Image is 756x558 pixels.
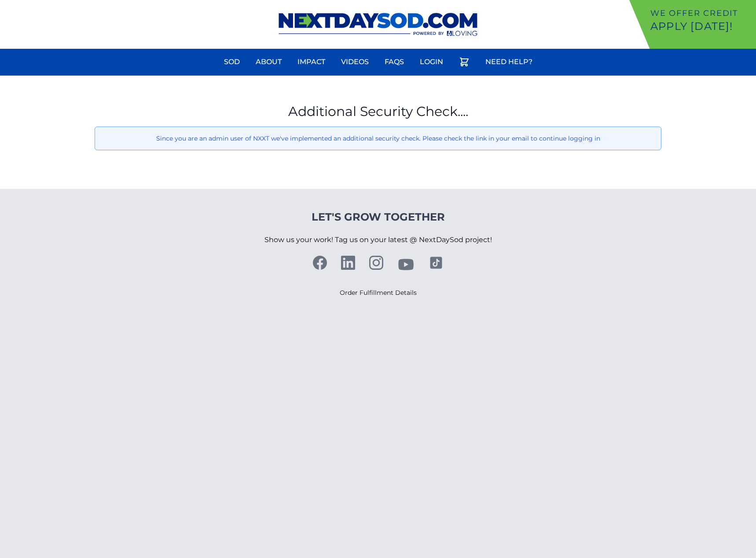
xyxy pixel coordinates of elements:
a: Order Fulfillment Details [340,289,417,297]
p: Apply [DATE]! [650,19,752,33]
p: We offer Credit [650,7,752,19]
p: Show us your work! Tag us on your latest @ NextDaySod project! [264,224,492,256]
p: Since you are an admin user of NXXT we've implemented an additional security check. Please check ... [102,134,654,143]
h4: Let's Grow Together [264,210,492,224]
h1: Additional Security Check.... [95,104,662,120]
a: FAQs [379,51,409,72]
a: Videos [336,51,374,72]
a: About [250,51,287,72]
a: Need Help? [480,51,538,72]
a: Impact [292,51,330,72]
a: Login [415,51,448,72]
a: Sod [219,51,245,72]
